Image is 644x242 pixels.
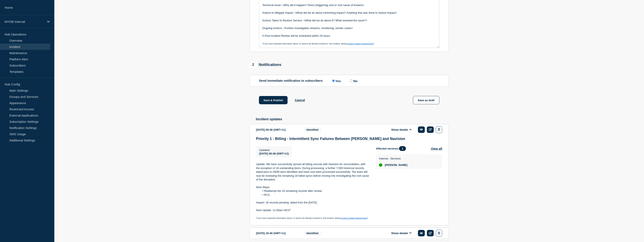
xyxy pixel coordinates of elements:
p: Updated : [259,148,289,152]
h2: Incident updates [256,117,449,121]
span: "If you have important information about, or need to be directly involved in, this incident, please [262,43,347,45]
p: A Post Incident Review will be scheduled within 24 hours. [262,34,436,38]
span: Identified [304,231,321,236]
span: [DATE] 06:48 (GMT+11) [259,152,289,155]
p: Next Steps: [256,185,369,189]
span: " [374,43,374,45]
p: Update: We have successfully synced all billing records with Navision for reconciliation, with th... [256,162,369,181]
button: Save as draft [413,96,439,104]
p: Actions Taken to Restore Service: <What did we do about it? What resolved the issue?> [262,19,436,22]
button: Save & Publish [259,96,288,104]
li: RCA [260,193,369,197]
div: Send immediate notification to subscribers [259,79,439,83]
p: MYOB Internal [5,20,44,23]
p: Send immediate notification to subscribers [259,79,323,83]
span: Affected services: [376,146,408,151]
div: Notifications [250,61,281,68]
p: Ongoing Actions: <Further investigation streams, monitoring, vendor cases> [262,26,436,30]
input: Yes [332,79,335,82]
h3: Priority 1 - Billing - Intermittent Sync Failures Between [PERSON_NAME] and Navision [256,137,442,141]
div: up [379,163,382,167]
span: Identified [304,127,321,132]
p: Actions to Mitigate Impact: <What did we do about minimising impact? Anything that was done to re... [262,11,436,15]
span: 2 [250,61,257,68]
li: Reattempt the 18 remaining records after review [260,189,369,193]
span: " [367,217,368,219]
p: Internal - Services [379,157,407,160]
a: contact Incident Management [341,217,367,219]
p: Impact: 18 records pending, dated from the [DATE]. [256,201,369,204]
button: View all [431,146,442,151]
span: 1 [399,146,406,151]
p: Next Update: 11:00am AEST [256,208,369,212]
input: No [350,79,353,82]
div: [DATE] 06:48 (GMT+11) [256,126,298,133]
div: [DATE] 16:40 (GMT+11) [256,230,298,237]
button: Show details [390,128,413,131]
button: Cancel [295,98,305,102]
label: No [349,79,357,83]
p: Technical Issue: <Why did it happen? Direct (triggering) and or root cause (if known)> [262,3,436,7]
span: [PERSON_NAME] [385,163,407,167]
span: "If you have important information about, or need to be directly involved in, this incident, please [256,217,341,219]
label: Yes [331,79,341,83]
button: Show details [390,231,413,235]
a: contact Incident Management [347,43,374,45]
